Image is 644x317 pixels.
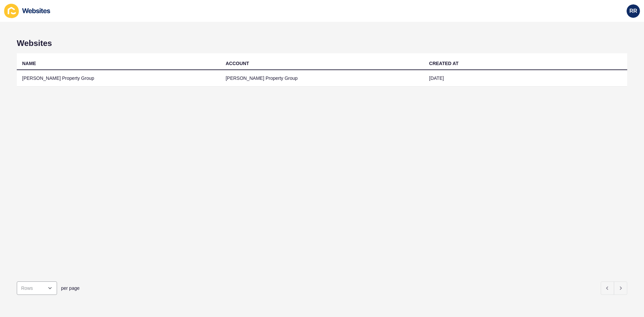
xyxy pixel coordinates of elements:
span: RR [629,8,637,14]
div: NAME [22,60,36,67]
td: [DATE] [424,70,627,87]
h1: Websites [17,39,627,48]
td: [PERSON_NAME] Property Group [17,70,220,87]
td: [PERSON_NAME] Property Group [220,70,424,87]
div: open menu [17,281,57,295]
div: CREATED AT [429,60,459,67]
span: per page [61,285,79,292]
div: ACCOUNT [226,60,249,67]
